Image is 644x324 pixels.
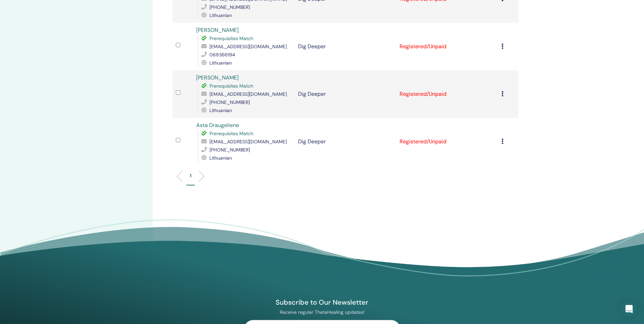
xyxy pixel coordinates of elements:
span: [EMAIL_ADDRESS][DOMAIN_NAME] [209,91,287,97]
span: Lithuanian [209,12,232,18]
td: Dig Deeper [295,118,397,165]
a: [PERSON_NAME] [196,26,239,34]
span: [EMAIL_ADDRESS][DOMAIN_NAME] [209,139,287,145]
span: Lithuanian [209,60,232,66]
span: [PHONE_NUMBER] [209,99,250,105]
span: [PHONE_NUMBER] [209,4,250,10]
span: [EMAIL_ADDRESS][DOMAIN_NAME] [209,43,287,50]
span: Lithuanian [209,155,232,161]
span: Prerequisites Match [209,130,253,137]
p: 1 [190,172,191,179]
span: Prerequisites Match [209,83,253,89]
span: Lithuanian [209,107,232,113]
span: 068366194 [209,52,235,58]
a: [PERSON_NAME] [196,74,239,81]
td: Dig Deeper [295,23,397,70]
div: Open Intercom Messenger [621,301,637,317]
h4: Subscribe to Our Newsletter [244,298,401,307]
span: [PHONE_NUMBER] [209,147,250,153]
td: Dig Deeper [295,70,397,118]
span: Prerequisites Match [209,35,253,41]
p: Receive regular ThetaHealing updates! [244,309,401,315]
a: Asta Draugeliene [196,122,239,129]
